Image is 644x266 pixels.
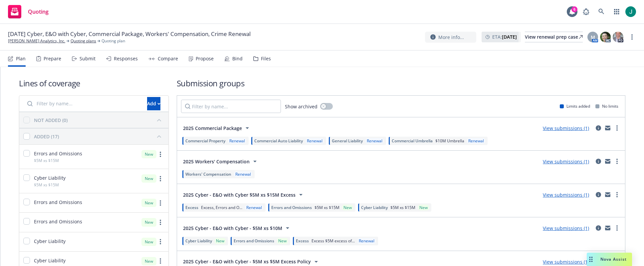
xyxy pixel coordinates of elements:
[604,124,612,132] a: mail
[245,205,263,210] div: Renewal
[141,150,156,158] div: New
[16,56,26,61] div: Plan
[141,199,156,207] div: New
[156,199,164,207] a: more
[5,2,51,21] a: Quoting
[71,38,96,44] a: Quoting plans
[595,5,608,18] a: Search
[34,257,66,264] span: Cyber Liability
[525,32,583,42] a: View renewal prep case
[594,191,602,199] a: circleInformation
[306,138,324,144] div: Renewal
[579,5,593,18] a: Report a Bug
[34,150,82,157] span: Errors and Omissions
[34,131,164,142] button: ADDED (17)
[438,34,464,41] span: More info...
[594,157,602,165] a: circleInformation
[181,188,307,201] button: 2025 Cyber - E&O with Cyber $5M xs $15M Excess
[177,78,626,89] h1: Submission groups
[34,199,82,206] span: Errors and Omissions
[613,224,621,232] a: more
[254,138,303,144] span: Commercial Auto Liability
[277,238,288,244] div: New
[181,121,253,135] button: 2025 Commercial Package
[543,158,589,165] a: View submissions (1)
[594,124,602,132] a: circleInformation
[34,238,66,245] span: Cyber Liability
[587,253,632,266] button: Nova Assist
[492,33,517,40] span: ETA :
[296,238,309,244] span: Excess
[183,258,311,265] span: 2025 Cyber - E&O with Cyber - $5M xs $5M Excess Policy
[215,238,226,244] div: New
[185,205,198,210] span: Excess
[183,225,282,232] span: 2025 Cyber - E&O with Cyber - $5M xs $10M
[156,218,164,226] a: more
[392,138,433,144] span: Commercial Umbrella
[201,205,242,210] span: Excess, Errors and O...
[181,221,294,235] button: 2025 Cyber - E&O with Cyber - $5M xs $10M
[604,224,612,232] a: mail
[183,191,296,198] span: 2025 Cyber - E&O with Cyber $5M xs $15M Excess
[261,56,271,61] div: Files
[425,32,476,43] button: More info...
[613,191,621,199] a: more
[34,174,66,181] span: Cyber Liability
[34,218,82,225] span: Errors and Omissions
[158,56,178,61] div: Compare
[185,171,231,177] span: Workers' Compensation
[600,256,627,262] span: Nova Assist
[156,257,164,265] a: more
[285,103,318,110] span: Show archived
[34,182,59,188] span: $5M xs $15M
[44,56,61,61] div: Prepare
[234,238,274,244] span: Errors and Omissions
[34,133,59,140] div: ADDED (17)
[228,138,246,144] div: Renewal
[141,238,156,246] div: New
[34,115,164,125] button: NOT ADDED (0)
[342,205,353,210] div: New
[594,224,602,232] a: circleInformation
[156,238,164,246] a: more
[332,138,363,144] span: General Liability
[357,238,376,244] div: Renewal
[147,97,160,110] div: Add
[613,32,623,42] img: photo
[365,138,384,144] div: Renewal
[102,38,125,44] span: Quoting plan
[543,225,589,231] a: View submissions (1)
[156,175,164,183] a: more
[587,253,595,266] div: Drag to move
[141,174,156,183] div: New
[141,257,156,265] div: New
[610,5,623,18] a: Switch app
[183,125,242,132] span: 2025 Commercial Package
[435,138,464,144] span: $10M Umbrella
[628,33,636,41] a: more
[141,218,156,226] div: New
[418,205,429,210] div: New
[181,155,261,168] button: 2025 Workers' Compensation
[543,192,589,198] a: View submissions (1)
[19,78,169,89] h1: Lines of coverage
[591,34,595,41] span: M
[147,97,160,110] button: Add
[181,100,281,113] input: Filter by name...
[600,32,611,42] img: photo
[467,138,485,144] div: Renewal
[543,259,589,265] a: View submissions (1)
[196,56,214,61] div: Propose
[604,157,612,165] a: mail
[114,56,138,61] div: Responses
[560,103,590,109] div: Limits added
[28,9,49,14] span: Quoting
[80,56,96,61] div: Submit
[361,205,388,210] span: Cyber Liability
[23,97,143,110] input: Filter by name...
[8,38,65,44] a: [PERSON_NAME] Analytics, Inc.
[34,158,59,163] span: $5M xs $15M
[183,158,250,165] span: 2025 Workers' Compensation
[571,6,577,12] div: 6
